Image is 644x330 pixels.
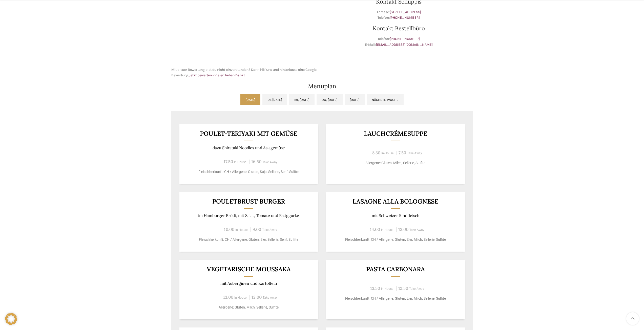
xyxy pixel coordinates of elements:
p: Telefon: E-Mail: [325,36,473,48]
span: 10.00 [224,227,234,232]
span: Take-Away [407,151,422,155]
a: [DATE] [240,94,260,105]
span: Take-Away [409,287,424,291]
h3: Poulet-Teriyaki mit Gemüse [185,130,312,137]
a: Nächste Woche [367,94,404,105]
span: In-House [234,296,247,299]
p: Adresse: Telefon: [325,9,473,21]
a: [EMAIL_ADDRESS][DOMAIN_NAME] [376,42,433,47]
p: Mit dieser Bewertung bist du nicht einverstanden? Dann hilf uns und hinterlasse eine Google Bewer... [171,67,320,78]
span: 14.00 [370,227,380,232]
span: 16.50 [251,159,261,164]
span: 13.00 [398,227,408,232]
span: Take-Away [409,228,424,232]
p: Allergene: Gluten, Milch, Sellerie, Sulfite [185,305,312,310]
a: Scroll to top button [626,312,639,325]
a: [PHONE_NUMBER] [390,15,420,20]
a: [PHONE_NUMBER] [390,37,420,41]
span: In-House [381,228,393,232]
p: Fleischherkunft: CH / Allergene: Gluten, Eier, Milch, Sellerie, Sulfite [332,296,459,301]
span: Take-Away [262,160,277,164]
h2: Menuplan [171,83,473,89]
span: In-House [381,151,394,155]
span: 12.50 [398,285,408,291]
span: In-House [381,287,393,291]
p: Fleischherkunft: CH / Allergene: Gluten, Eier, Milch, Sellerie, Sulfite [332,237,459,242]
span: 13.00 [223,294,233,300]
span: 12.00 [252,294,262,300]
span: In-House [235,228,248,232]
span: 9.00 [253,227,261,232]
h3: Lauchcrémesuppe [332,130,459,137]
p: Allergene: Gluten, Milch, Sellerie, Sulfite [332,160,459,166]
h3: Pasta Carbonara [332,266,459,272]
span: In-House [234,160,246,164]
span: Take-Away [262,228,277,232]
p: im Hamburger Brötli, mit Salat, Tomate und Essiggurke [185,213,312,218]
p: Fleischherkunft: CH / Allergene: Gluten, Soja, Sellerie, Senf, Sulfite [185,169,312,174]
a: Mi, [DATE] [289,94,315,105]
span: 7.50 [399,150,406,156]
span: 13.50 [370,285,380,291]
p: Fleischherkunft: CH / Allergene: Gluten, Eier, Sellerie, Senf, Sulfite [185,237,312,242]
a: Do, [DATE] [317,94,343,105]
h3: Vegetarische Moussaka [185,266,312,272]
a: [DATE] [345,94,365,105]
span: Take-Away [263,296,278,299]
p: dazu Shirataki Noodles und Asiagemüse [185,145,312,150]
p: mit Auberginen und Kartoffeln [185,281,312,286]
h3: Kontakt Bestellbüro [325,26,473,31]
h3: Pouletbrust Burger [185,198,312,205]
a: Jetzt bewerten - Vielen lieben Dank! [189,73,245,77]
a: [STREET_ADDRESS] [390,10,421,14]
span: 8.30 [372,150,380,156]
span: 17.50 [224,159,233,164]
h3: LASAGNE ALLA BOLOGNESE [332,198,459,205]
a: Di, [DATE] [262,94,287,105]
p: mit Schweizer Rindfleisch [332,213,459,218]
